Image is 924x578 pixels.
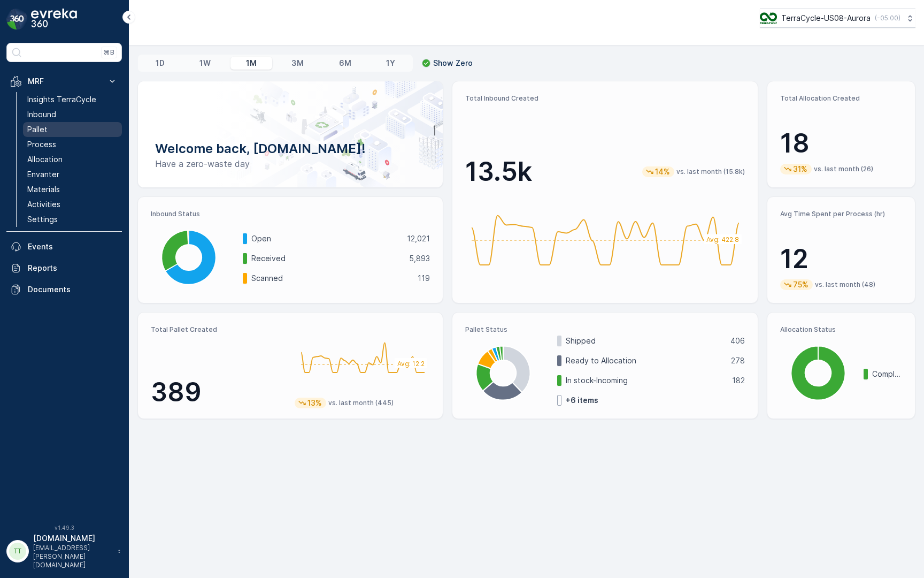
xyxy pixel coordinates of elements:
img: image_ci7OI47.png [760,12,777,24]
p: 31% [792,164,808,174]
p: Pallet Status [465,325,744,334]
p: Envanter [27,169,59,180]
a: Documents [6,279,122,300]
p: 119 [418,273,430,284]
p: Total Inbound Created [465,94,744,103]
p: ⌘B [104,48,114,57]
a: Pallet [23,122,122,137]
button: TT[DOMAIN_NAME][EMAIL_ADDRESS][PERSON_NAME][DOMAIN_NAME] [6,533,122,569]
p: Total Pallet Created [151,325,286,334]
p: 278 [731,355,745,366]
p: Received [251,253,402,264]
p: MRF [28,76,101,87]
p: Insights TerraCycle [27,94,96,105]
p: 1Y [386,58,395,69]
a: Insights TerraCycle [23,92,122,107]
span: v 1.49.3 [6,524,122,531]
p: Activities [27,199,60,210]
p: + 6 items [566,395,598,406]
p: 13% [306,398,323,408]
p: Documents [28,284,118,295]
p: vs. last month (48) [815,280,875,289]
p: vs. last month (445) [328,399,394,407]
button: MRF [6,71,122,92]
p: vs. last month (26) [814,165,873,173]
p: Completed [872,369,902,379]
p: 12 [780,243,902,275]
p: 6M [339,58,351,69]
a: Materials [23,182,122,197]
p: 1M [246,58,257,69]
p: In stock-Incoming [566,375,725,386]
p: ( -05:00 ) [875,14,900,22]
p: 1D [156,58,165,69]
p: Total Allocation Created [780,94,902,103]
p: vs. last month (15.8k) [676,168,745,176]
img: logo [6,9,28,30]
a: Envanter [23,167,122,182]
p: Show Zero [433,58,473,69]
a: Activities [23,197,122,212]
img: logo_dark-DEwI_e13.png [31,9,77,30]
p: Process [27,139,56,150]
p: Welcome back, [DOMAIN_NAME]! [155,140,426,157]
p: Inbound Status [151,210,430,218]
p: Allocation Status [780,325,902,334]
p: Have a zero-waste day [155,157,426,170]
p: Inbound [27,109,56,120]
a: Allocation [23,152,122,167]
p: 3M [291,58,304,69]
p: Avg Time Spent per Process (hr) [780,210,902,218]
button: TerraCycle-US08-Aurora(-05:00) [760,9,915,28]
p: [DOMAIN_NAME] [33,533,112,544]
p: 5,893 [409,253,430,264]
p: Materials [27,184,60,195]
p: Scanned [251,273,411,284]
p: [EMAIL_ADDRESS][PERSON_NAME][DOMAIN_NAME] [33,544,112,569]
p: Shipped [566,336,723,346]
p: Reports [28,263,118,273]
p: 18 [780,127,902,159]
p: Ready to Allocation [566,355,723,366]
p: 1W [199,58,211,69]
p: 75% [792,279,810,290]
p: TerraCycle-US08-Aurora [781,13,871,24]
a: Reports [6,257,122,279]
p: 389 [151,376,286,408]
p: 13.5k [465,156,532,188]
p: 12,021 [407,233,430,244]
a: Events [6,236,122,257]
a: Settings [23,212,122,227]
p: 14% [654,166,671,177]
a: Inbound [23,107,122,122]
p: Pallet [27,124,48,135]
p: 182 [732,375,745,386]
p: 406 [730,336,745,346]
p: Settings [27,214,58,225]
p: Open [251,233,400,244]
a: Process [23,137,122,152]
p: Allocation [27,154,63,165]
p: Events [28,241,118,252]
div: TT [9,543,26,560]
